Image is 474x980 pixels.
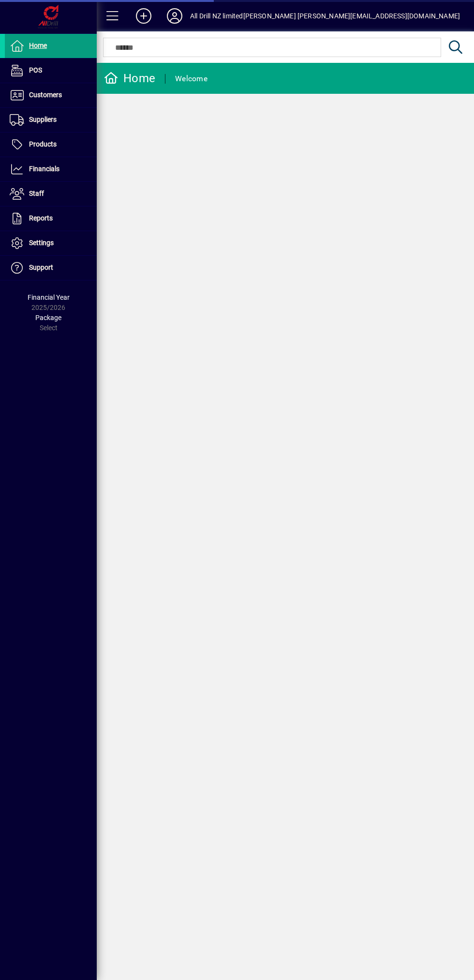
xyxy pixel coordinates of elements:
[29,214,53,222] span: Reports
[29,116,57,123] span: Suppliers
[5,157,97,181] a: Financials
[29,91,62,99] span: Customers
[175,71,207,87] div: Welcome
[29,190,44,197] span: Staff
[5,83,97,107] a: Customers
[29,165,59,173] span: Financials
[128,7,159,25] button: Add
[29,263,53,271] span: Support
[190,8,243,24] div: All Drill NZ limited
[243,8,460,24] div: [PERSON_NAME] [PERSON_NAME][EMAIL_ADDRESS][DOMAIN_NAME]
[29,140,57,148] span: Products
[5,132,97,157] a: Products
[29,66,42,74] span: POS
[35,314,61,322] span: Package
[29,239,54,247] span: Settings
[5,59,97,83] a: POS
[5,206,97,231] a: Reports
[5,182,97,206] a: Staff
[5,108,97,132] a: Suppliers
[5,256,97,280] a: Support
[104,71,155,86] div: Home
[28,293,70,301] span: Financial Year
[29,42,47,49] span: Home
[5,231,97,255] a: Settings
[159,7,190,25] button: Profile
